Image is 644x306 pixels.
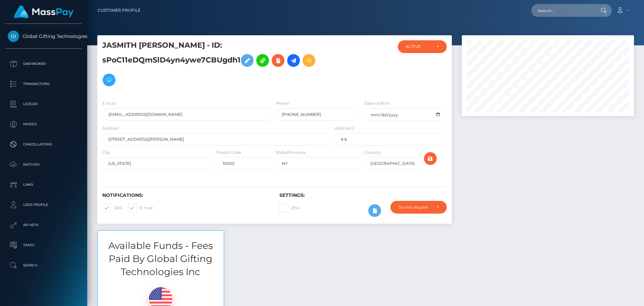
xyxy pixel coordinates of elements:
label: Country [364,149,381,156]
a: Payees [5,116,82,133]
h6: Notifications: [102,192,269,198]
p: Search [8,260,79,270]
label: E-mail [102,100,115,106]
p: Taxes [8,240,79,250]
label: City [102,149,110,156]
input: Search... [531,4,594,17]
p: API Keys [8,220,79,230]
img: Global Gifting Technologies Inc [8,31,19,42]
a: Search [5,257,82,274]
a: Batches [5,156,82,173]
div: ACTIVE [406,44,431,49]
h3: Available Funds - Fees Paid By Global Gifting Technologies Inc [98,239,224,279]
h6: Settings: [279,192,446,198]
label: Address 2 [335,125,355,131]
a: Taxes [5,237,82,254]
label: Phone [276,100,289,106]
label: Date of Birth [364,100,390,106]
p: Cancellations [8,139,79,149]
label: State/Province [276,149,306,156]
p: Dashboard [8,59,79,69]
div: Do not require [398,205,431,210]
a: Ledger [5,96,82,113]
a: Customer Profile [98,3,141,17]
label: 2FA [279,204,299,212]
img: MassPay Logo [14,5,73,18]
label: SMS [102,204,122,212]
button: ACTIVE [398,40,447,53]
button: Do not require [390,201,447,214]
a: User Profile [5,196,82,213]
label: Address [102,125,119,131]
a: Links [5,176,82,193]
label: Postal Code [217,149,241,156]
a: Transactions [5,76,82,92]
a: Dashboard [5,55,82,72]
h5: JASMITH [PERSON_NAME] - ID: sPoC11eDQmSlD4yn4ywe7CBUgdh1 [102,40,328,90]
p: Batches [8,160,79,170]
label: E-mail [128,204,153,212]
p: User Profile [8,200,79,210]
p: Ledger [8,99,79,109]
p: Transactions [8,79,79,89]
a: Cancellations [5,136,82,153]
span: Global Gifting Technologies Inc [5,33,82,39]
a: Initiate Payout [287,54,300,67]
a: API Keys [5,217,82,233]
p: Payees [8,119,79,129]
p: Links [8,180,79,190]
